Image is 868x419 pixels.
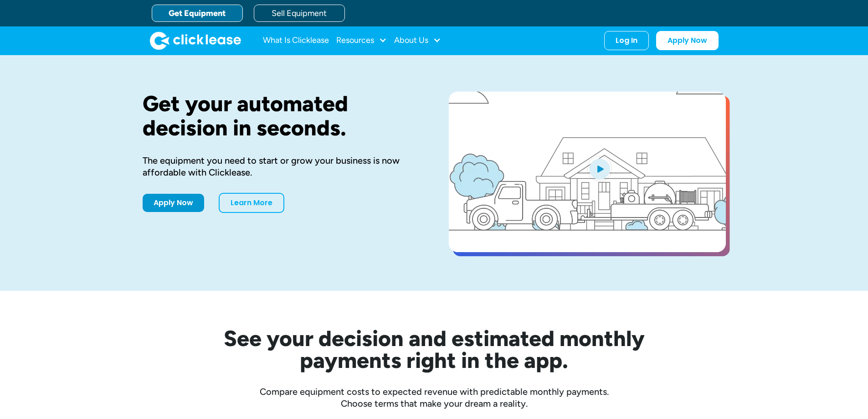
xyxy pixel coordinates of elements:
[150,31,241,50] a: home
[656,31,719,50] a: Apply Now
[587,156,612,181] img: Blue play button logo on a light blue circular background
[143,386,726,409] div: Compare equipment costs to expected revenue with predictable monthly payments. Choose terms that ...
[179,327,689,371] h2: See your decision and estimated monthly payments right in the app.
[143,194,204,212] a: Apply Now
[616,36,637,45] div: Log In
[254,5,345,22] a: Sell Equipment
[219,193,284,213] a: Learn More
[394,31,441,50] div: About Us
[143,92,420,140] h1: Get your automated decision in seconds.
[336,31,387,50] div: Resources
[449,92,726,252] a: open lightbox
[152,5,243,22] a: Get Equipment
[143,155,420,178] div: The equipment you need to start or grow your business is now affordable with Clicklease.
[150,31,241,50] img: Clicklease logo
[263,31,329,50] a: What Is Clicklease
